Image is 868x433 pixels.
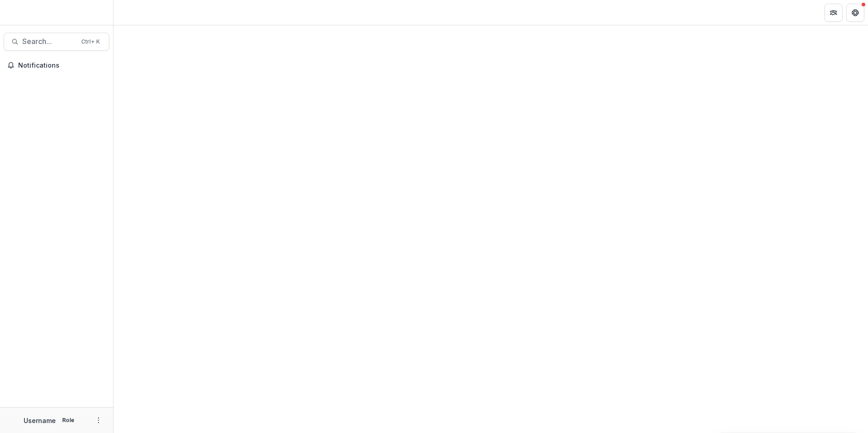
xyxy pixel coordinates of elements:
button: Search... [4,33,109,51]
button: Notifications [4,58,109,73]
p: Username [24,416,56,425]
span: Notifications [18,62,106,69]
div: Ctrl + K [79,37,102,47]
p: Role [59,416,77,424]
button: Get Help [846,4,864,22]
span: Search... [22,37,76,46]
button: More [93,415,104,426]
button: Partners [824,4,843,22]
